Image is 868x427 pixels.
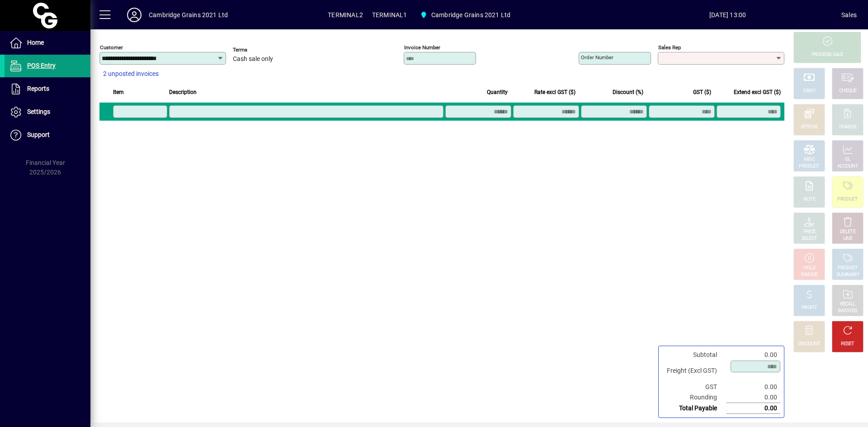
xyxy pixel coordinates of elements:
[845,156,851,163] div: GL
[798,341,820,347] div: DISCOUNT
[803,88,815,94] div: CASH
[404,44,440,51] mat-label: Invoice number
[120,7,149,23] button: Profile
[581,54,613,61] mat-label: Order number
[839,124,857,131] div: CHARGE
[803,229,816,235] div: PRICE
[658,44,681,51] mat-label: Sales rep
[837,163,858,170] div: ACCOUNT
[841,8,857,22] div: Sales
[233,47,287,53] span: Terms
[802,305,817,311] div: PROFIT
[100,44,123,51] mat-label: Customer
[613,87,643,97] span: Discount (%)
[113,87,124,97] span: Item
[662,403,726,414] td: Total Payable
[27,85,49,92] span: Reports
[801,124,818,131] div: EFTPOS
[27,39,44,46] span: Home
[840,301,856,308] div: RECALL
[841,341,854,347] div: RESET
[837,196,858,203] div: PRODUCT
[431,8,510,22] span: Cambridge Grains 2021 Ltd
[799,163,819,170] div: PRODUCT
[662,350,726,360] td: Subtotal
[169,87,197,97] span: Description
[328,8,363,22] span: TERMINAL2
[233,56,273,63] span: Cash sale only
[614,8,841,22] span: [DATE] 13:00
[662,360,726,382] td: Freight (Excl GST)
[734,87,781,97] span: Extend excl GST ($)
[843,235,852,242] div: LINE
[149,8,228,22] div: Cambridge Grains 2021 Ltd
[726,350,780,360] td: 0.00
[693,87,711,97] span: GST ($)
[726,392,780,403] td: 0.00
[839,88,856,94] div: CHEQUE
[534,87,576,97] span: Rate excl GST ($)
[836,272,859,278] div: SUMMARY
[5,124,90,146] a: Support
[27,62,56,69] span: POS Entry
[840,229,855,235] div: DELETE
[5,101,90,123] a: Settings
[5,78,90,100] a: Reports
[372,8,407,22] span: TERMINAL1
[811,52,843,58] div: PROCESS SALE
[802,235,817,242] div: SELECT
[487,87,508,97] span: Quantity
[803,265,815,272] div: HOLD
[416,7,514,23] span: Cambridge Grains 2021 Ltd
[801,272,817,278] div: INVOICE
[27,131,50,138] span: Support
[726,382,780,392] td: 0.00
[99,66,162,82] button: 2 unposted invoices
[837,265,858,272] div: PRODUCT
[5,32,90,54] a: Home
[662,382,726,392] td: GST
[27,108,50,115] span: Settings
[726,403,780,414] td: 0.00
[804,156,815,163] div: MISC
[803,196,815,203] div: NOTE
[103,69,159,79] span: 2 unposted invoices
[662,392,726,403] td: Rounding
[838,308,857,314] div: INVOICES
